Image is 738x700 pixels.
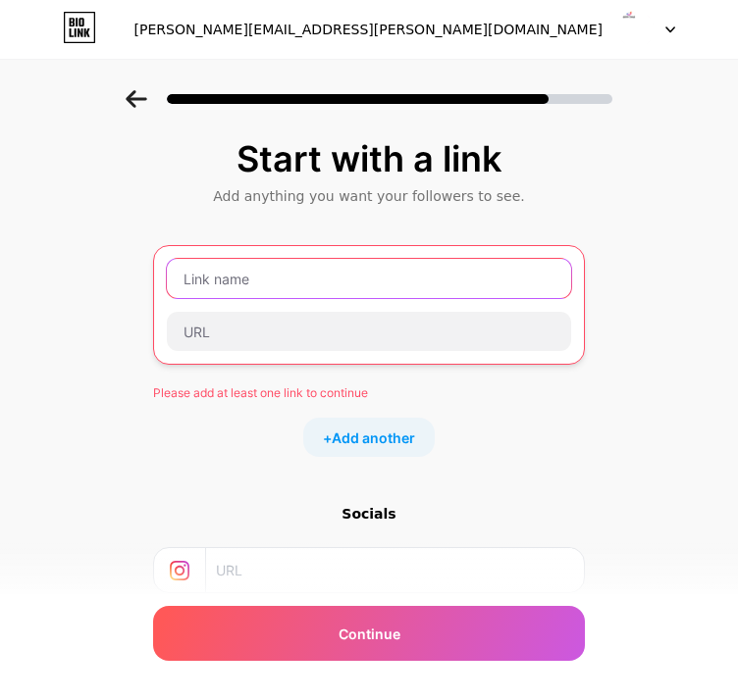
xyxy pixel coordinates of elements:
[153,504,585,524] div: Socials
[163,186,575,206] div: Add anything you want your followers to see.
[167,259,571,298] input: Link name
[134,20,603,40] div: [PERSON_NAME][EMAIL_ADDRESS][PERSON_NAME][DOMAIN_NAME]
[303,418,435,457] div: +
[216,548,572,592] input: URL
[617,11,655,48] img: culturalcarebga
[339,624,400,644] span: Continue
[167,312,571,351] input: URL
[332,427,415,448] span: Add another
[153,384,585,402] div: Please add at least one link to continue
[163,139,575,178] div: Start with a link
